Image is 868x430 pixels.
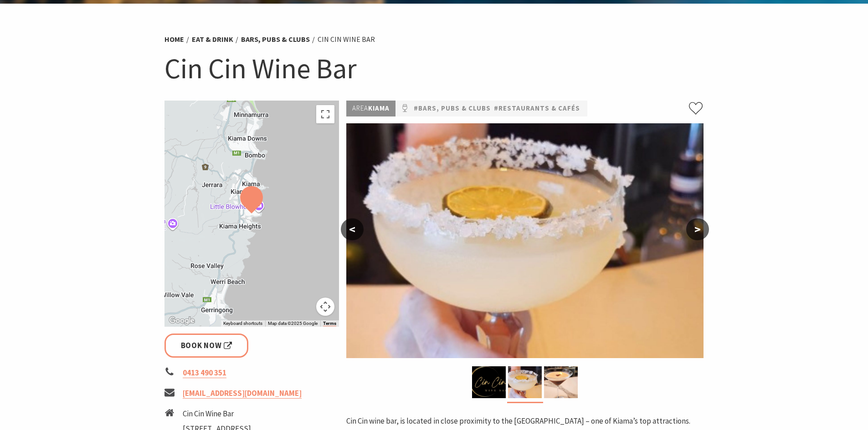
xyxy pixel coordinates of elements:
a: Bars, Pubs & Clubs [241,35,310,44]
span: Book Now [181,339,232,352]
h1: Cin Cin Wine Bar [164,50,704,87]
a: [EMAIL_ADDRESS][DOMAIN_NAME] [183,388,302,399]
a: Eat & Drink [192,35,233,44]
a: Home [164,35,184,44]
p: Cin Cin wine bar, is located in close proximity to the [GEOGRAPHIC_DATA] – one of Kiama’s top att... [346,415,704,427]
span: Area [352,104,368,112]
li: Cin Cin Wine Bar [318,34,375,46]
a: Open this area in Google Maps (opens a new window) [167,315,197,327]
span: Map data ©2025 Google [268,321,318,326]
p: Kiama [346,101,395,116]
a: #Bars, Pubs & Clubs [414,103,491,114]
a: Book Now [164,334,249,358]
a: Terms [323,321,336,326]
button: Keyboard shortcuts [223,320,262,327]
li: Cin Cin Wine Bar [183,408,271,420]
button: > [686,218,709,240]
button: Map camera controls [316,298,334,316]
button: < [341,218,364,240]
img: Google [167,315,197,327]
a: #Restaurants & Cafés [494,103,580,114]
a: 0413 490 351 [183,368,226,378]
button: Toggle fullscreen view [316,105,334,123]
